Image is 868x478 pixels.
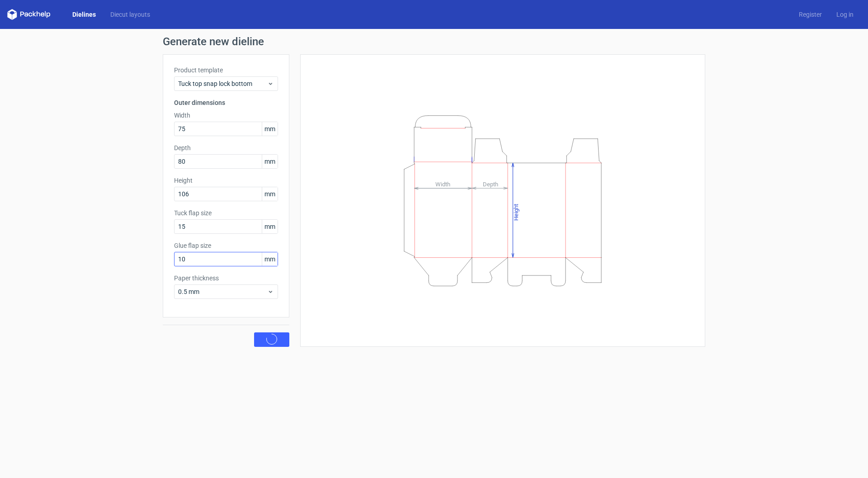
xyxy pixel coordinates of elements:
span: mm [262,155,278,168]
span: 0.5 mm [178,287,267,296]
label: Tuck flap size [174,208,278,218]
label: Depth [174,143,278,152]
tspan: Height [513,204,519,220]
span: mm [262,220,278,233]
span: mm [262,122,278,136]
span: mm [262,187,278,201]
tspan: Depth [483,180,498,187]
a: Dielines [65,10,103,19]
a: Log in [829,10,861,19]
label: Height [174,176,278,185]
label: Glue flap size [174,241,278,250]
span: mm [262,252,278,266]
label: Width [174,111,278,120]
tspan: Width [435,180,450,187]
a: Diecut layouts [103,10,157,19]
label: Paper thickness [174,274,278,283]
span: Tuck top snap lock bottom [178,79,267,88]
a: Register [792,10,829,19]
h1: Generate new dieline [163,36,705,47]
label: Product template [174,66,278,75]
h3: Outer dimensions [174,98,278,107]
